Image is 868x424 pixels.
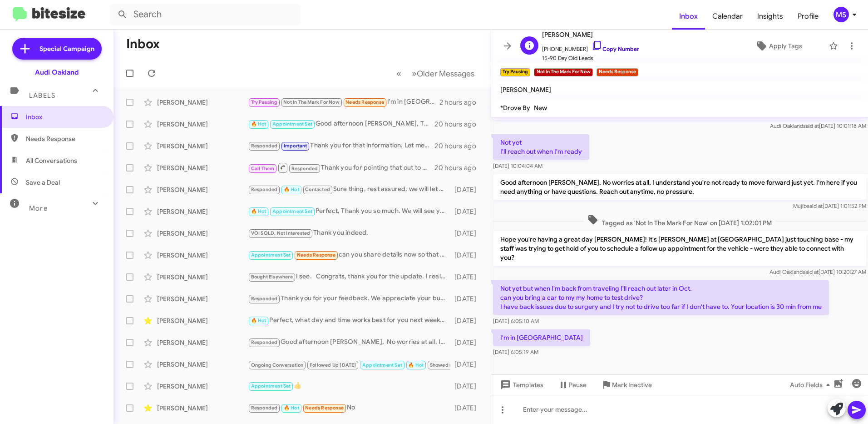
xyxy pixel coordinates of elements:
[391,64,407,83] button: Previous
[498,377,543,393] span: Templates
[157,120,248,129] div: [PERSON_NAME]
[406,64,480,83] button: Next
[248,337,450,348] div: Good afternoon [PERSON_NAME], No worries at all, I understand you're not ready to move forward ju...
[251,252,291,258] span: Appointment Set
[396,68,401,79] span: «
[251,405,278,411] span: Responded
[434,163,483,172] div: 20 hours ago
[157,98,248,107] div: [PERSON_NAME]
[157,273,248,282] div: [PERSON_NAME]
[251,208,266,214] span: 🔥 Hot
[251,143,278,149] span: Responded
[612,377,652,393] span: Mark Inactive
[248,250,450,260] div: can you share details now so that I am clear when I visit
[251,339,278,345] span: Responded
[251,99,277,105] span: Try Pausing
[833,7,849,22] div: MS
[272,208,312,214] span: Appointment Set
[500,104,530,112] span: *Drove By
[248,293,450,304] div: Thank you for your feedback. We appreciate your business.
[248,228,450,238] div: Thank you indeed.
[248,206,450,217] div: Perfect, Thank you so much. We will see you [DATE] morning. Safe travels. :)
[251,187,278,192] span: Responded
[493,318,539,324] span: [DATE] 6:05:10 AM
[672,3,705,30] a: Inbox
[790,377,833,393] span: Auto Fields
[597,68,638,76] small: Needs Response
[157,251,248,260] div: [PERSON_NAME]
[434,120,483,129] div: 20 hours ago
[793,202,866,209] span: Mujib [DATE] 1:01:52 PM
[26,178,60,187] span: Save a Deal
[251,121,266,127] span: 🔥 Hot
[542,40,639,54] span: [PHONE_NUMBER]
[542,29,639,40] span: [PERSON_NAME]
[248,162,434,173] div: Thank you for pointing that out to me [PERSON_NAME]. Let me check on this for you real quick. I w...
[493,134,589,160] p: Not yet I'll reach out when I'm ready
[439,98,483,107] div: 2 hours ago
[750,3,790,30] span: Insights
[783,377,841,393] button: Auto Fields
[450,251,483,260] div: [DATE]
[551,377,594,393] button: Pause
[534,68,592,76] small: Not In The Mark For Now
[157,338,248,347] div: [PERSON_NAME]
[412,68,417,79] span: »
[493,329,590,346] p: I'm in [GEOGRAPHIC_DATA]
[157,382,248,391] div: [PERSON_NAME]
[248,97,439,107] div: I'm in [GEOGRAPHIC_DATA]
[26,112,103,121] span: Inbox
[157,185,248,194] div: [PERSON_NAME]
[430,362,480,368] span: Showed up and SOLD
[732,38,824,54] button: Apply Tags
[491,377,551,393] button: Templates
[493,174,866,200] p: Good afternoon [PERSON_NAME]. No worries at all, I understand you're not ready to move forward ju...
[770,122,866,129] span: Audi Oakland [DATE] 10:01:18 AM
[826,7,858,22] button: MS
[126,37,160,51] h1: Inbox
[110,4,301,25] input: Search
[248,141,434,151] div: Thank you for that information. Let me see what I got here.
[362,362,402,368] span: Appointment Set
[310,362,356,368] span: Followed Up [DATE]
[248,381,450,391] div: 👍
[450,382,483,391] div: [DATE]
[248,119,434,129] div: Good afternoon [PERSON_NAME], Thank you for reaching out. Absolutely you could. We will see you [...
[450,404,483,413] div: [DATE]
[493,280,829,315] p: Not yet but when I'm back from traveling I'll reach out later in Oct. can you bring a car to my m...
[248,403,450,413] div: No
[251,230,311,236] span: VOI SOLD, Not Interested
[29,91,55,100] span: Labels
[157,207,248,216] div: [PERSON_NAME]
[305,405,344,411] span: Needs Response
[408,362,424,368] span: 🔥 Hot
[450,294,483,303] div: [DATE]
[284,405,299,411] span: 🔥 Hot
[283,99,340,105] span: Not In The Mark For Now
[807,202,823,209] span: said at
[493,348,538,355] span: [DATE] 6:05:19 AM
[493,162,542,169] span: [DATE] 10:04:04 AM
[705,3,750,30] a: Calendar
[297,252,335,258] span: Needs Response
[157,229,248,238] div: [PERSON_NAME]
[769,268,866,275] span: Audi Oakland [DATE] 10:20:27 AM
[500,68,530,76] small: Try Pausing
[12,38,102,60] a: Special Campaign
[305,187,330,192] span: Contacted
[251,362,304,368] span: Ongoing Conversation
[434,141,483,151] div: 20 hours ago
[157,294,248,303] div: [PERSON_NAME]
[803,268,819,275] span: said at
[251,166,275,172] span: Call Them
[291,166,318,172] span: Responded
[790,3,826,30] a: Profile
[450,273,483,282] div: [DATE]
[26,156,77,165] span: All Conversations
[594,377,659,393] button: Mark Inactive
[35,68,79,77] div: Audi Oakland
[534,104,547,112] span: New
[251,383,291,389] span: Appointment Set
